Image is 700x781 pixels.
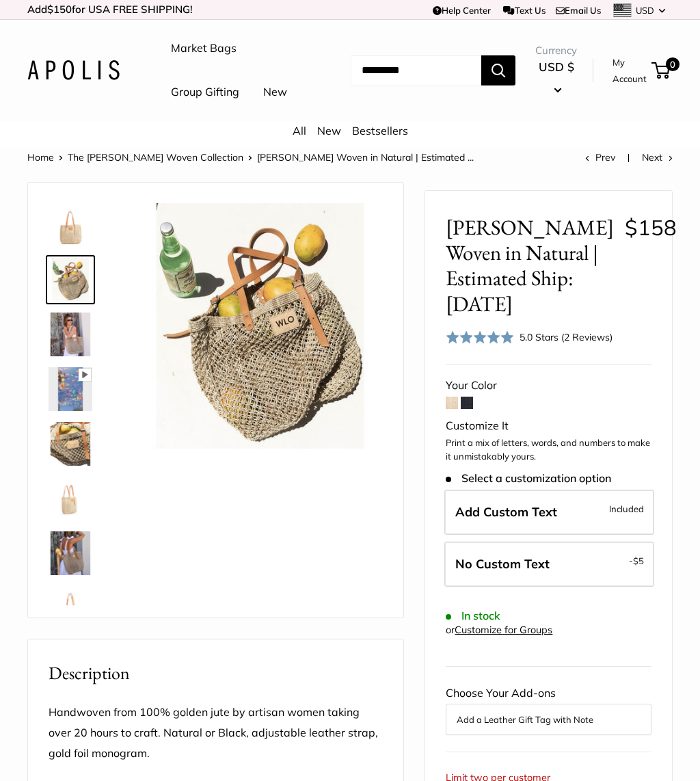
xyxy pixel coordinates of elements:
[481,55,515,85] button: Search
[609,501,644,518] span: Included
[539,59,574,74] span: USD $
[446,472,610,485] span: Select a customization option
[520,330,612,345] div: 5.0 Stars (2 Reviews)
[49,313,92,356] img: Mercado Woven in Natural | Estimated Ship: Oct. 19th
[612,54,647,88] a: My Account
[27,151,54,163] a: Home
[293,124,306,137] a: All
[46,474,95,523] a: Mercado Woven in Natural | Estimated Ship: Oct. 19th
[46,200,95,250] a: Mercado Woven in Natural | Estimated Ship: Oct. 19th
[46,583,95,633] a: Mercado Woven in Natural | Estimated Ship: Oct. 19th
[455,624,552,636] a: Customize for Groups
[49,586,92,630] img: Mercado Woven in Natural | Estimated Ship: Oct. 19th
[455,505,557,520] span: Add Custom Text
[653,62,670,79] a: 0
[137,203,383,449] img: Mercado Woven in Natural | Estimated Ship: Oct. 19th
[633,555,644,566] span: $5
[257,151,474,163] span: [PERSON_NAME] Woven in Natural | Estimated ...
[46,365,95,414] a: Mercado Woven in Natural | Estimated Ship: Oct. 19th
[444,490,654,535] label: Add Custom Text
[351,55,481,85] input: Search...
[446,436,651,463] p: Print a mix of letters, words, and numbers to make it unmistakably yours.
[27,60,120,80] img: Apolis
[27,148,474,166] nav: Breadcrumb
[171,82,239,103] a: Group Gifting
[433,5,491,16] a: Help Center
[46,529,95,578] a: Mercado Woven in Natural | Estimated Ship: Oct. 19th
[352,124,408,137] a: Bestsellers
[263,82,287,103] a: New
[585,151,615,163] a: Prev
[503,5,545,16] a: Text Us
[46,419,95,468] a: Mercado Woven in Natural | Estimated Ship: Oct. 19th
[446,327,612,347] div: 5.0 Stars (2 Reviews)
[636,5,654,16] span: USD
[46,255,95,304] a: Mercado Woven in Natural | Estimated Ship: Oct. 19th
[446,609,500,622] span: In stock
[625,214,677,241] span: $158
[171,38,237,59] a: Market Bags
[49,477,92,520] img: Mercado Woven in Natural | Estimated Ship: Oct. 19th
[49,660,383,687] h2: Description
[49,367,92,411] img: Mercado Woven in Natural | Estimated Ship: Oct. 19th
[535,41,577,60] span: Currency
[446,215,614,317] span: [PERSON_NAME] Woven in Natural | Estimated Ship: [DATE]
[455,556,550,572] span: No Custom Text
[49,531,92,575] img: Mercado Woven in Natural | Estimated Ship: Oct. 19th
[446,621,552,639] div: or
[68,151,243,163] a: The [PERSON_NAME] Woven Collection
[629,553,644,569] span: -
[666,57,679,71] span: 0
[535,56,577,100] button: USD $
[49,203,92,247] img: Mercado Woven in Natural | Estimated Ship: Oct. 19th
[642,151,673,163] a: Next
[444,542,654,587] label: Leave Blank
[47,3,72,16] span: $150
[49,258,92,302] img: Mercado Woven in Natural | Estimated Ship: Oct. 19th
[49,422,92,466] img: Mercado Woven in Natural | Estimated Ship: Oct. 19th
[556,5,601,16] a: Email Us
[446,683,651,735] div: Choose Your Add-ons
[49,702,383,764] p: Handwoven from 100% golden jute by artisan women taking over 20 hours to craft. Natural or Black,...
[446,416,651,436] div: Customize It
[457,711,641,728] button: Add a Leather Gift Tag with Note
[317,124,341,137] a: New
[446,375,651,396] div: Your Color
[46,310,95,359] a: Mercado Woven in Natural | Estimated Ship: Oct. 19th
